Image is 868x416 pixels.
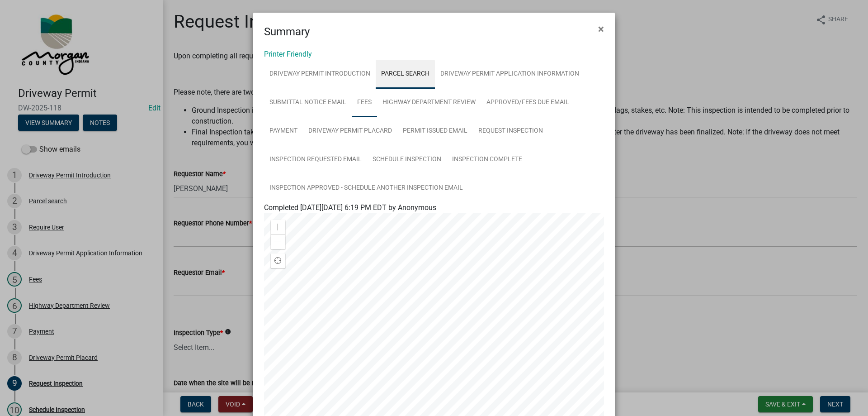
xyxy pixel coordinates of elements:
a: Inspection Requested Email [264,145,367,174]
a: Permit Issued Email [397,117,473,146]
a: Inspection Approved - Schedule Another Inspection Email [264,174,468,203]
h4: Summary [264,24,310,40]
a: Inspection Complete [447,145,528,174]
a: Fees [352,88,377,117]
button: Close [591,16,611,42]
a: Submittal Notice Email [264,88,352,117]
a: Approved/Fees Due Email [481,88,575,117]
a: Printer Friendly [264,50,312,58]
div: Zoom out [271,234,285,249]
a: Driveway Permit Placard [303,117,397,146]
div: Find my location [271,253,285,268]
a: Schedule Inspection [367,145,447,174]
a: Request Inspection [473,117,548,146]
a: Highway Department Review [377,88,481,117]
a: Driveway Permit Introduction [264,60,376,89]
a: Parcel search [376,60,435,89]
span: × [598,23,604,35]
span: Completed [DATE][DATE] 6:19 PM EDT by Anonymous [264,203,436,212]
a: Payment [264,117,303,146]
div: Zoom in [271,220,285,234]
a: Driveway Permit Application Information [435,60,585,89]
